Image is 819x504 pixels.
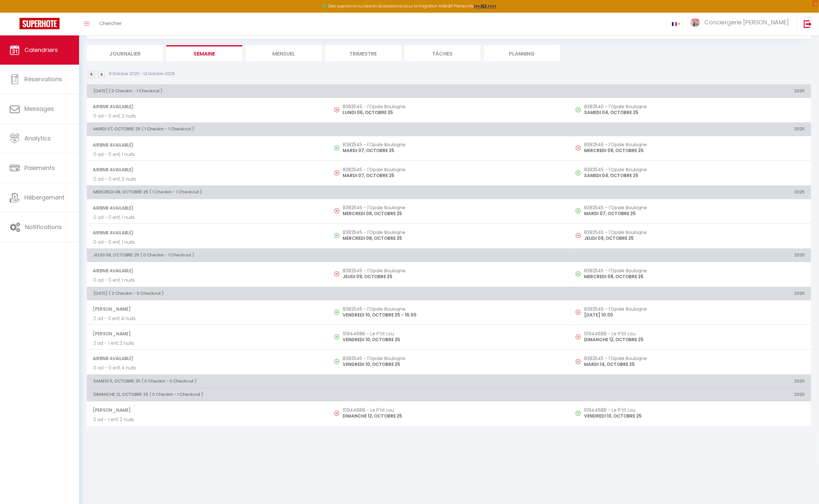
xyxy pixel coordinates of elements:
[584,407,805,413] h5: 10944688 - Le P'tit Lou
[87,388,570,401] th: DIMANCHE 12, OCTOBRE 25 ( 0 Checkin - 1 Checkout )
[93,151,322,158] p: 0 ad - 0 enf, 1 nuits
[24,164,55,172] span: Paiements
[24,134,51,142] span: Analytics
[93,176,322,183] p: 0 ad - 0 enf, 3 nuits
[24,193,64,201] span: Hébergement
[686,13,797,35] a: ... Conciergerie [PERSON_NAME]
[93,352,322,365] span: Airbnb available)
[343,235,563,242] p: MERCREDI 08, OCTOBRE 25
[93,100,322,113] span: Airbnb available)
[570,84,811,97] th: 2025
[343,268,563,273] h5: 8382545 - l'Opale Boulogne
[570,287,811,300] th: 2025
[584,235,805,242] p: JEUDI 09, OCTOBRE 25
[570,375,811,388] th: 2025
[584,205,805,210] h5: 8382545 - l'Opale Boulogne
[584,306,805,312] h5: 8382545 - l'Opale Boulogne
[576,310,581,315] img: NO IMAGE
[343,336,563,343] p: VENDREDI 10, OCTOBRE 25
[584,361,805,368] p: MARDI 14, OCTOBRE 25
[584,109,805,116] p: SAMEDI 04, OCTOBRE 25
[584,273,805,280] p: MERCREDI 08, OCTOBRE 25
[334,271,339,277] img: NO IMAGE
[570,123,811,136] th: 2025
[94,13,127,35] a: Chercher
[99,20,122,27] span: Chercher
[87,186,570,199] th: MERCREDI 08, OCTOBRE 25 ( 1 Checkin - 1 Checkout )
[343,356,563,361] h5: 8382545 - l'Opale Boulogne
[93,365,322,371] p: 0 ad - 0 enf, 4 nuits
[343,306,563,312] h5: 8382545 - l'Opale Boulogne
[343,413,563,420] p: DIMANCHE 12, OCTOBRE 25
[584,312,805,318] p: [DATE] 10:00
[584,104,805,109] h5: 8382545 - l'Opale Boulogne
[334,107,339,112] img: NO IMAGE
[570,249,811,262] th: 2025
[334,411,339,416] img: NO IMAGE
[334,170,339,175] img: NO IMAGE
[704,18,789,26] span: Conciergerie [PERSON_NAME]
[570,388,811,401] th: 2025
[93,163,322,176] span: Airbnb available)
[584,336,805,343] p: DIMANCHE 12, OCTOBRE 25
[576,411,581,416] img: NO IMAGE
[404,45,481,61] li: Tâches
[576,359,581,364] img: NO IMAGE
[343,172,563,179] p: MARDI 07, OCTOBRE 25
[576,271,581,277] img: NO IMAGE
[584,331,805,336] h5: 10944688 - Le P'tit Lou
[93,315,322,322] p: 2 ad - 0 enf, 4 nuits
[576,170,581,175] img: NO IMAGE
[343,205,563,210] h5: 8382545 - l'Opale Boulogne
[584,230,805,235] h5: 8382545 - l'Opale Boulogne
[109,71,175,77] p: 6 Octobre 2025 - 12 Octobre 2025
[576,145,581,150] img: NO IMAGE
[334,208,339,213] img: NO IMAGE
[576,334,581,340] img: NO IMAGE
[93,416,322,423] p: 2 ad - 1 enf, 2 nuits
[584,210,805,217] p: MARDI 07, OCTOBRE 25
[343,210,563,217] p: MERCREDI 08, OCTOBRE 25
[584,413,805,420] p: VENDREDI 10, OCTOBRE 25
[576,233,581,238] img: NO IMAGE
[804,20,812,28] img: logout
[87,287,570,300] th: [DATE] ( 3 Checkin - 0 Checkout )
[93,303,322,315] span: [PERSON_NAME]
[87,123,570,136] th: MARDI 07, OCTOBRE 25 ( 1 Checkin - 1 Checkout )
[166,45,242,61] li: Semaine
[93,277,322,284] p: 0 ad - 0 enf, 1 nuits
[343,167,563,172] h5: 8382545 - l'Opale Boulogne
[87,84,570,97] th: [DATE] ( 0 Checkin - 1 Checkout )
[474,3,497,9] a: >>> ICI <<<<
[343,407,563,413] h5: 10944688 - Le P'tit Lou
[343,142,563,147] h5: 8382545 - l'Opale Boulogne
[93,113,322,120] p: 0 ad - 0 enf, 2 nuits
[584,142,805,147] h5: 8382545 - l'Opale Boulogne
[87,249,570,262] th: JEUDI 09, OCTOBRE 25 ( 0 Checkin - 1 Checkout )
[343,230,563,235] h5: 8382545 - l'Opale Boulogne
[343,104,563,109] h5: 8382545 - l'Opale Boulogne
[343,273,563,280] p: JEUDI 09, OCTOBRE 25
[343,109,563,116] p: LUNDI 06, OCTOBRE 25
[24,75,62,83] span: Réservations
[246,45,322,61] li: Mensuel
[93,139,322,151] span: Airbnb available)
[343,331,563,336] h5: 10944688 - Le P'tit Lou
[343,312,563,318] p: VENDREDI 10, OCTOBRE 25 - 16:00
[584,172,805,179] p: SAMEDI 04, OCTOBRE 25
[24,46,58,54] span: Calendriers
[25,223,62,231] span: Notifications
[343,147,563,154] p: MARDI 07, OCTOBRE 25
[87,375,570,388] th: SAMEDI 11, OCTOBRE 25 ( 0 Checkin - 0 Checkout )
[576,208,581,213] img: NO IMAGE
[584,147,805,154] p: MERCREDI 08, OCTOBRE 25
[93,404,322,416] span: [PERSON_NAME]
[584,356,805,361] h5: 8382545 - l'Opale Boulogne
[93,328,322,340] span: [PERSON_NAME]
[325,45,401,61] li: Trimestre
[584,268,805,273] h5: 8382545 - l'Opale Boulogne
[93,340,322,347] p: 2 ad - 1 enf, 2 nuits
[93,239,322,246] p: 0 ad - 0 enf, 1 nuits
[93,265,322,277] span: Airbnb available)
